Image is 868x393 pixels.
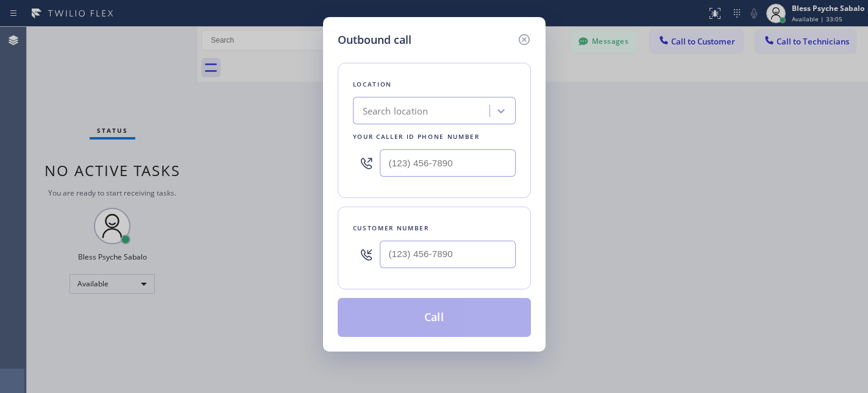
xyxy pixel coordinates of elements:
[353,130,516,143] div: Your caller id phone number
[363,104,429,118] div: Search location
[338,32,411,48] h5: Outbound call
[380,149,516,177] input: (123) 456-7890
[338,298,531,337] button: Call
[380,241,516,268] input: (123) 456-7890
[353,222,516,235] div: Customer number
[353,78,516,91] div: Location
